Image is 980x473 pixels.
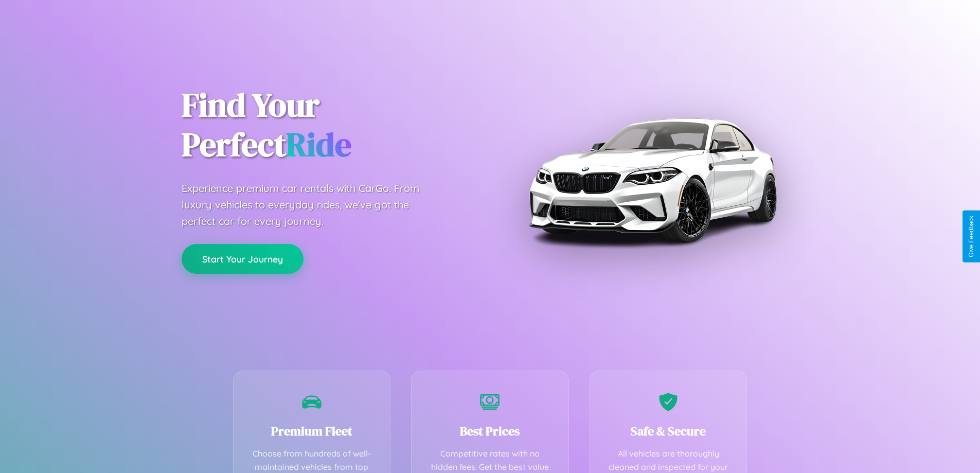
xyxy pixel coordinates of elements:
span: Ride [286,122,351,167]
img: Premium BMW car rental vehicle [524,51,781,309]
h1: Find Your Perfect [182,85,475,165]
button: Start Your Journey [182,244,304,274]
h3: Premium Fleet [249,423,375,440]
div: Give Feedback [968,216,975,257]
h3: Safe & Secure [605,423,732,440]
h3: Best Prices [427,423,553,440]
p: Experience premium car rentals with CarGo. From luxury vehicles to everyday rides, we've got the ... [182,180,439,230]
